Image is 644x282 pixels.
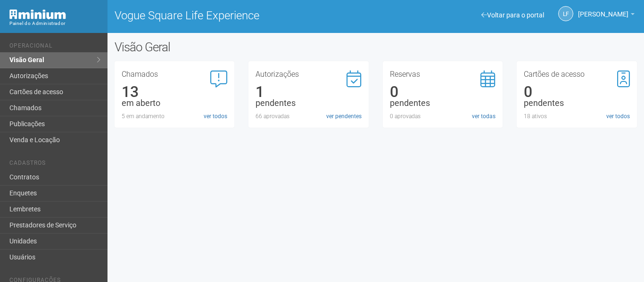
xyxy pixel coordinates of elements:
[472,112,495,121] a: ver todas
[326,112,362,121] a: ver pendentes
[115,9,369,22] h1: Vogue Square Life Experience
[9,160,100,169] li: Cadastros
[256,71,362,78] h3: Autorizações
[390,88,496,96] div: 0
[390,71,496,78] h3: Reservas
[115,40,324,54] h2: Visão Geral
[256,112,362,121] div: 66 aprovadas
[122,99,228,107] div: em aberto
[524,88,630,96] div: 0
[256,99,362,107] div: pendentes
[524,99,630,107] div: pendentes
[122,112,228,121] div: 5 em andamento
[9,9,66,19] img: Minium
[524,112,630,121] div: 18 ativos
[390,112,496,121] div: 0 aprovadas
[122,88,228,96] div: 13
[204,112,227,121] a: ver todos
[558,6,573,21] a: LF
[606,112,630,121] a: ver todos
[578,12,635,19] a: [PERSON_NAME]
[524,71,630,78] h3: Cartões de acesso
[122,71,228,78] h3: Chamados
[390,99,496,107] div: pendentes
[578,1,628,18] span: Letícia Florim
[256,88,362,96] div: 1
[481,11,544,19] a: Voltar para o portal
[9,42,100,52] li: Operacional
[9,19,100,28] div: Painel do Administrador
